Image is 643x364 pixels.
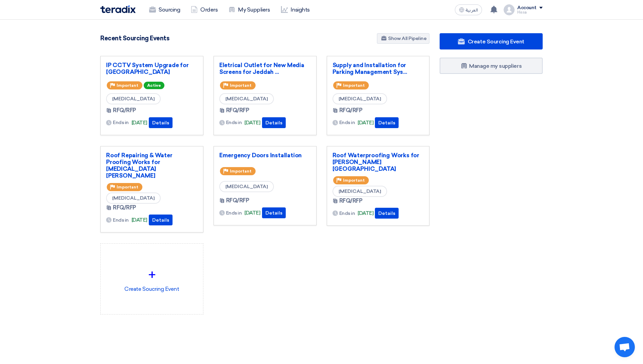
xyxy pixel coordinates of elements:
span: Active [144,82,164,89]
a: Show All Pipeline [377,33,429,44]
img: Teradix logo [100,5,136,13]
span: Ends in [339,119,355,126]
span: Ends in [226,119,242,126]
span: [MEDICAL_DATA] [106,93,161,104]
button: العربية [455,4,482,15]
span: RFQ/RFP [113,204,136,212]
span: [DATE] [358,209,374,217]
span: [MEDICAL_DATA] [219,93,274,104]
span: RFQ/RFP [339,197,363,205]
button: Details [149,215,173,225]
span: RFQ/RFP [113,106,136,115]
button: Details [262,117,286,128]
span: [DATE] [132,216,147,224]
span: Important [230,169,252,174]
a: My Suppliers [223,2,275,17]
div: Account [517,5,537,11]
a: Open chat [615,337,635,357]
span: RFQ/RFP [226,106,249,115]
div: + [106,265,198,285]
span: [MEDICAL_DATA] [219,181,274,192]
a: Manage my suppliers [440,58,543,74]
span: [DATE] [244,119,260,127]
a: Roof Repairing & Water Proofing Works for [MEDICAL_DATA][PERSON_NAME] [106,152,198,179]
span: Ends in [113,217,129,224]
span: Important [343,178,365,183]
span: [MEDICAL_DATA] [333,186,387,197]
span: [DATE] [132,119,147,127]
span: [DATE] [358,119,374,127]
a: Sourcing [144,2,185,17]
div: Create Soucring Event [106,249,198,309]
span: العربية [466,8,478,13]
a: Emergency Doors Installation [219,152,311,159]
span: Create Sourcing Event [468,38,524,45]
a: Eletrical Outlet for New Media Screens for Jeddah ... [219,62,311,75]
span: [MEDICAL_DATA] [333,93,387,104]
span: RFQ/RFP [339,106,363,115]
a: Supply and Installation for Parking Management Sys... [333,62,424,75]
div: Hissa [517,11,543,14]
span: [MEDICAL_DATA] [106,193,161,204]
span: RFQ/RFP [226,197,249,205]
button: Details [375,208,399,219]
a: Orders [185,2,223,17]
span: Important [343,83,365,88]
span: Important [230,83,252,88]
span: Ends in [113,119,129,126]
a: IP CCTV System Upgrade for [GEOGRAPHIC_DATA] [106,62,198,75]
span: Ends in [339,210,355,217]
span: Important [117,185,138,189]
span: Ends in [226,209,242,217]
span: [DATE] [244,209,260,217]
button: Details [262,207,286,218]
span: Important [117,83,138,88]
button: Details [149,117,173,128]
h4: Recent Sourcing Events [100,35,169,42]
a: Insights [276,2,315,17]
button: Details [375,117,399,128]
a: Roof Waterproofing Works for [PERSON_NAME][GEOGRAPHIC_DATA] [333,152,424,172]
img: profile_test.png [504,4,515,15]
